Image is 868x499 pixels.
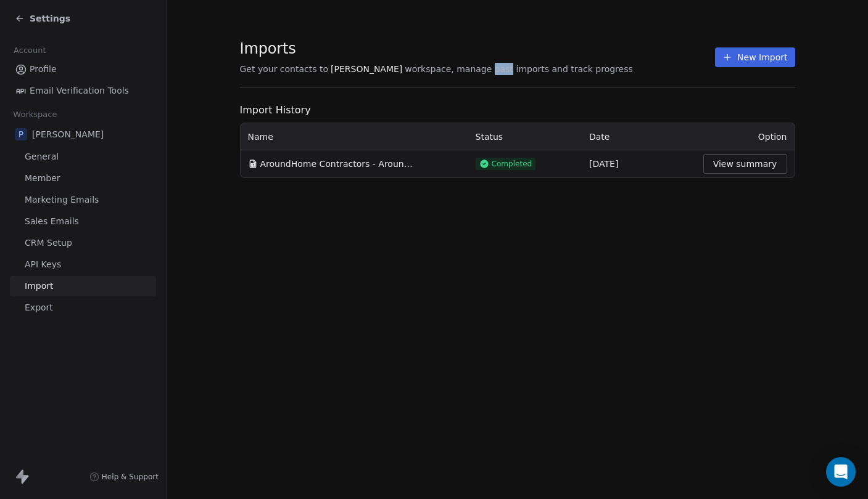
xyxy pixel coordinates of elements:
[10,147,156,167] a: General
[240,39,633,58] span: Imports
[25,193,99,206] span: Marketing Emails
[10,254,156,275] a: API Keys
[10,168,156,189] a: Member
[25,215,79,228] span: Sales Emails
[25,172,60,185] span: Member
[15,12,70,25] a: Settings
[405,63,632,75] span: workspace, manage past imports and track progress
[589,158,688,170] div: [DATE]
[703,154,787,174] button: View summary
[32,128,104,140] span: [PERSON_NAME]
[240,103,795,118] span: Import History
[15,128,27,140] span: P
[826,457,856,487] div: Open Intercom Messenger
[25,301,53,314] span: Export
[492,159,532,169] span: Completed
[248,131,273,143] span: Name
[10,211,156,232] a: Sales Emails
[25,150,59,163] span: General
[331,63,402,75] span: [PERSON_NAME]
[476,132,503,142] span: Status
[260,158,415,170] span: AroundHome Contractors - AroundHome 08_25-2.csv
[589,132,610,142] span: Date
[8,41,51,60] span: Account
[10,276,156,296] a: Import
[715,47,795,67] button: New Import
[102,472,159,482] span: Help & Support
[30,12,70,25] span: Settings
[89,472,159,482] a: Help & Support
[10,233,156,253] a: CRM Setup
[10,190,156,210] a: Marketing Emails
[25,237,72,249] span: CRM Setup
[758,132,787,142] span: Option
[10,59,156,79] a: Profile
[25,280,53,293] span: Import
[10,81,156,101] a: Email Verification Tools
[240,63,329,75] span: Get your contacts to
[8,105,62,124] span: Workspace
[30,84,129,97] span: Email Verification Tools
[10,298,156,318] a: Export
[25,258,61,271] span: API Keys
[30,63,57,76] span: Profile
